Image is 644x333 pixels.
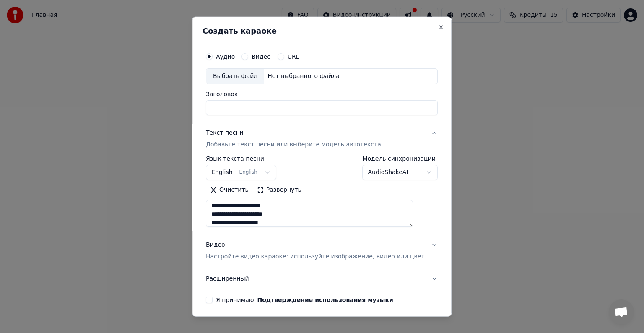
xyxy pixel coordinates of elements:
[203,27,441,35] h2: Создать караоке
[206,234,438,268] button: ВидеоНастройте видео караоке: используйте изображение, видео или цвет
[253,183,306,197] button: Развернуть
[206,129,244,137] div: Текст песни
[216,54,235,60] label: Аудио
[288,54,299,60] label: URL
[206,122,438,156] button: Текст песниДобавьте текст песни или выберите модель автотекста
[206,91,438,97] label: Заголовок
[264,72,343,81] div: Нет выбранного файла
[206,183,253,197] button: Очистить
[206,252,424,261] p: Настройте видео караоке: используйте изображение, видео или цвет
[206,156,438,234] div: Текст песниДобавьте текст песни или выберите модель автотекста
[206,156,276,161] label: Язык текста песни
[206,140,381,149] p: Добавьте текст песни или выберите модель автотекста
[363,156,438,161] label: Модель синхронизации
[206,241,424,261] div: Видео
[257,297,393,303] button: Я принимаю
[206,69,264,84] div: Выбрать файл
[252,54,271,60] label: Видео
[216,297,393,303] label: Я принимаю
[206,268,438,290] button: Расширенный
